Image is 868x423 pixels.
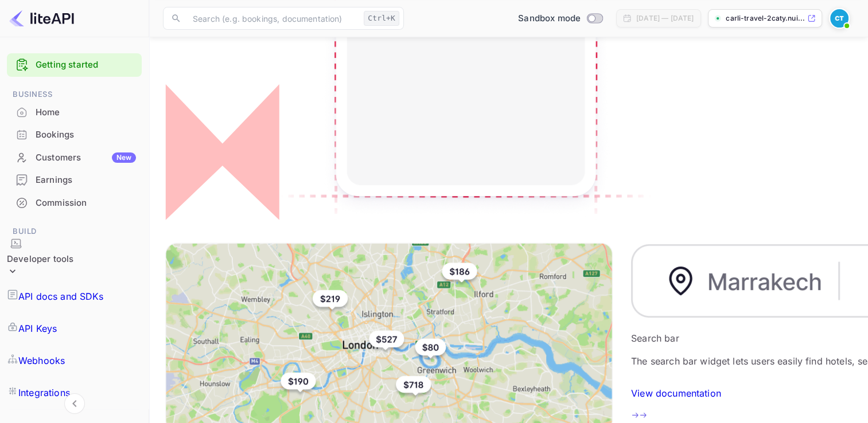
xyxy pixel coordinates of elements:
[7,280,142,312] a: API docs and SDKs
[7,101,142,124] div: Home
[18,289,104,303] p: API docs and SDKs
[518,12,581,25] span: Sandbox mode
[7,53,142,77] div: Getting started
[7,344,142,377] a: Webhooks
[9,9,74,28] img: LiteAPI logo
[7,225,142,238] span: Build
[830,9,848,28] img: Carli Travel
[636,13,694,23] div: [DATE] — [DATE]
[7,253,73,266] div: Developer tools
[7,124,142,145] a: Bookings
[7,124,142,146] div: Bookings
[36,174,136,187] div: Earnings
[7,147,142,168] a: CustomersNew
[364,11,399,26] div: Ctrl+K
[7,192,142,214] div: Commission
[36,128,136,142] div: Bookings
[631,386,721,400] p: View documentation
[726,13,805,23] p: carli-travel-2caty.nui...
[36,197,136,210] div: Commission
[7,169,142,190] a: Earnings
[112,152,136,163] div: New
[186,7,359,30] input: Search (e.g. bookings, documentation)
[7,238,73,281] div: Developer tools
[36,58,136,72] a: Getting started
[7,169,142,191] div: Earnings
[64,393,85,414] button: Collapse navigation
[18,354,65,367] p: Webhooks
[7,377,142,409] a: Integrations
[7,192,142,213] a: Commission
[18,322,57,335] p: API Keys
[7,101,142,123] a: Home
[36,151,136,164] div: Customers
[18,386,70,399] p: Integrations
[36,106,136,119] div: Home
[7,312,142,344] a: API Keys
[513,12,607,25] div: Switch to Production mode
[7,147,142,169] div: CustomersNew
[7,88,142,101] span: Business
